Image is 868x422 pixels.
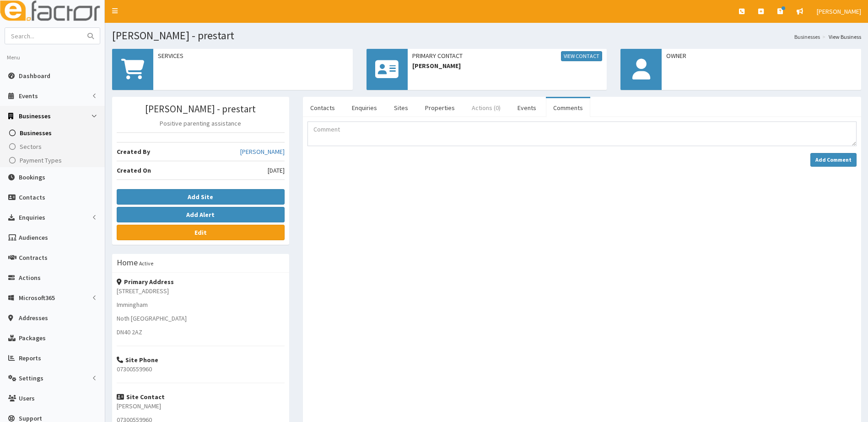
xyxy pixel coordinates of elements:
span: Users [19,394,35,402]
strong: Add Comment [815,156,852,163]
p: Positive parenting assistance [117,119,285,128]
small: Active [139,260,153,267]
span: Audiences [19,233,48,242]
span: Addresses [19,314,48,322]
a: Payment Types [2,153,105,167]
strong: Primary Address [117,278,174,286]
span: Payment Types [20,156,62,164]
span: [PERSON_NAME] [817,7,861,16]
b: Add Site [188,193,213,201]
b: Add Alert [186,211,215,219]
span: Contracts [19,253,48,262]
strong: Site Phone [117,356,158,364]
p: [STREET_ADDRESS] [117,286,285,295]
a: Enquiries [345,98,384,117]
span: Sectors [20,142,42,151]
span: Businesses [20,129,52,137]
p: Noth [GEOGRAPHIC_DATA] [117,314,285,323]
span: [DATE] [268,166,285,175]
span: Packages [19,334,46,342]
p: DN40 2AZ [117,327,285,337]
a: Events [510,98,544,117]
button: Add Alert [117,207,285,222]
span: Settings [19,374,43,382]
a: Sites [387,98,415,117]
h1: [PERSON_NAME] - prestart [112,30,861,42]
strong: Site Contact [117,393,165,401]
button: Add Comment [810,153,857,167]
a: Businesses [794,33,820,41]
p: Immingham [117,300,285,309]
a: Comments [546,98,590,117]
a: Contacts [303,98,342,117]
span: Bookings [19,173,45,181]
span: Dashboard [19,72,50,80]
a: Properties [418,98,462,117]
span: Primary Contact [412,51,603,61]
span: Enquiries [19,213,45,222]
b: Edit [194,228,207,237]
a: Sectors [2,140,105,153]
b: Created On [117,166,151,174]
textarea: Comment [307,121,857,146]
a: Edit [117,225,285,240]
h3: Home [117,258,138,267]
p: 07300559960 [117,364,285,374]
a: Businesses [2,126,105,140]
a: Actions (0) [464,98,508,117]
span: Reports [19,354,41,362]
a: View Contact [561,51,602,61]
li: View Business [820,33,861,41]
span: Actions [19,274,41,282]
span: Events [19,92,38,100]
span: Services [158,51,348,60]
span: Microsoft365 [19,294,55,302]
span: Contacts [19,193,45,201]
span: Owner [666,51,857,60]
span: [PERSON_NAME] [412,61,603,70]
b: Created By [117,148,150,156]
p: [PERSON_NAME] [117,401,285,411]
span: Businesses [19,112,51,120]
h3: [PERSON_NAME] - prestart [117,104,285,114]
input: Search... [5,28,82,44]
a: [PERSON_NAME] [240,147,285,156]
